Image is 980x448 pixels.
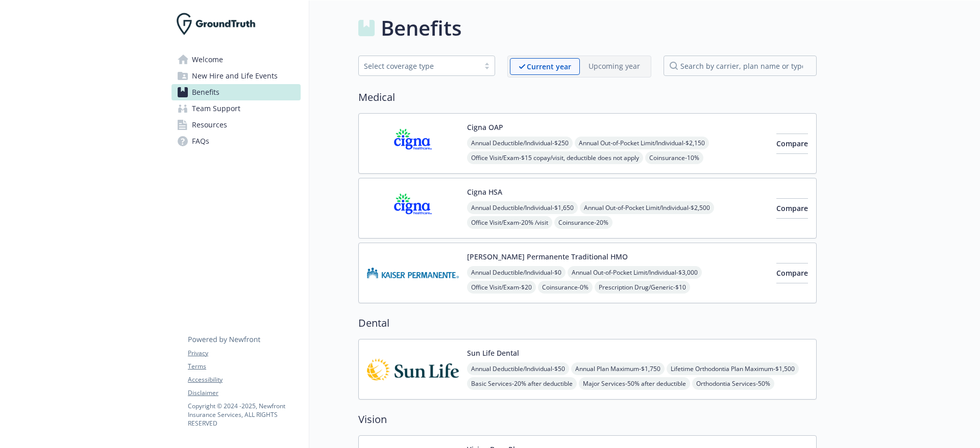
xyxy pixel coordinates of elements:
span: Orthodontia Services - 50% [692,377,774,390]
h2: Medical [358,90,817,105]
span: Annual Out-of-Pocket Limit/Individual - $2,500 [580,201,714,214]
a: Privacy [188,349,300,358]
span: New Hire and Life Events [192,68,278,84]
button: Cigna OAP [467,122,503,133]
a: Resources [171,117,301,133]
h1: Benefits [381,13,461,43]
a: Terms [188,362,300,371]
span: Annual Deductible/Individual - $1,650 [467,201,578,214]
span: Major Services - 50% after deductible [579,377,690,390]
a: Team Support [171,100,301,117]
span: Prescription Drug/Generic - $10 [595,281,690,294]
span: Annual Plan Maximum - $1,750 [571,362,665,375]
a: New Hire and Life Events [171,68,301,84]
span: Compare [776,203,808,213]
span: Annual Out-of-Pocket Limit/Individual - $3,000 [568,266,702,279]
h2: Dental [358,315,817,331]
a: FAQs [171,133,301,149]
span: Coinsurance - 10% [645,151,703,164]
p: Copyright © 2024 - 2025 , Newfront Insurance Services, ALL RIGHTS RESERVED [188,402,300,428]
span: Lifetime Orthodontia Plan Maximum - $1,500 [667,362,799,375]
span: Basic Services - 20% after deductible [467,377,577,390]
span: Benefits [192,84,219,100]
h2: Vision [358,412,817,427]
button: Cigna HSA [467,187,502,197]
img: CIGNA carrier logo [367,122,459,165]
button: Sun Life Dental [467,348,519,358]
button: Compare [776,263,808,283]
img: Sun Life Financial carrier logo [367,348,459,391]
span: Annual Deductible/Individual - $50 [467,362,569,375]
span: Annual Out-of-Pocket Limit/Individual - $2,150 [575,137,709,149]
a: Benefits [171,84,301,100]
span: Annual Deductible/Individual - $0 [467,266,566,279]
a: Disclaimer [188,388,300,398]
img: CIGNA carrier logo [367,187,459,230]
span: Office Visit/Exam - 20% /visit [467,216,552,229]
span: Compare [776,268,808,278]
span: Welcome [192,51,223,68]
span: Team Support [192,100,240,117]
p: Upcoming year [589,61,640,71]
button: Compare [776,198,808,219]
div: Select coverage type [364,61,474,71]
button: [PERSON_NAME] Permanente Traditional HMO [467,251,628,262]
span: Office Visit/Exam - $15 copay/visit, deductible does not apply [467,151,643,164]
span: Upcoming year [580,58,649,75]
a: Accessibility [188,375,300,384]
a: Welcome [171,51,301,68]
span: Coinsurance - 0% [538,281,593,294]
span: Office Visit/Exam - $20 [467,281,536,294]
span: Compare [776,139,808,148]
span: Annual Deductible/Individual - $250 [467,137,573,149]
input: search by carrier, plan name or type [664,56,817,76]
span: Resources [192,117,227,133]
img: Kaiser Permanente Insurance Company carrier logo [367,251,459,295]
button: Compare [776,134,808,154]
span: FAQs [192,133,209,149]
span: Coinsurance - 20% [554,216,612,229]
p: Current year [527,61,571,72]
